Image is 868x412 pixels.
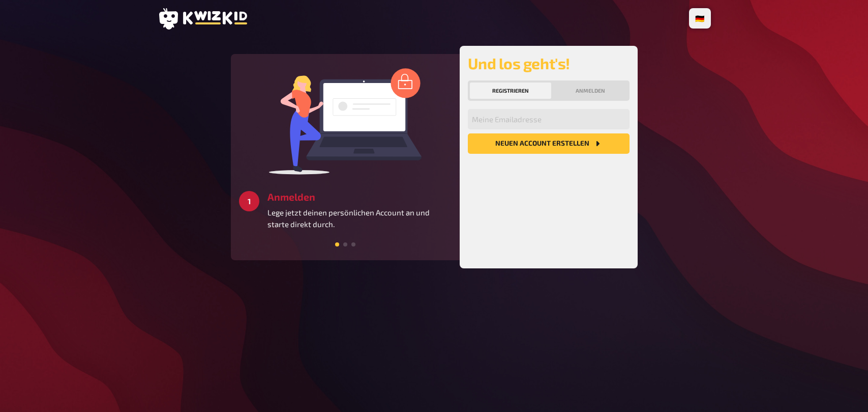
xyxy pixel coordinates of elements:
[267,207,452,230] p: Lege jetzt deinen persönlichen Account an und starte direkt durch.
[239,191,259,211] div: 1
[553,83,627,99] button: Anmelden
[470,83,551,99] button: Registrieren
[691,10,709,26] li: 🇩🇪
[269,68,422,175] img: log in
[468,133,630,154] button: Neuen Account Erstellen
[468,109,630,129] input: Meine Emailadresse
[267,191,452,203] h3: Anmelden
[468,54,630,72] h2: Und los geht's!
